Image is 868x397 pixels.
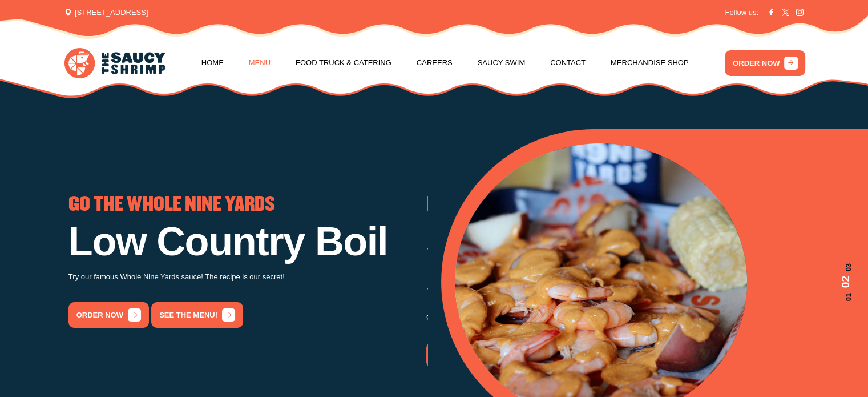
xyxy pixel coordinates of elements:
a: Contact [550,41,586,85]
a: See the menu! [151,302,243,328]
span: 03 [838,263,854,271]
span: 01 [838,293,854,301]
p: Try our famous Whole Nine Yards sauce! The recipe is our secret! [68,271,426,284]
a: Saucy Swim [478,41,526,85]
span: LOW COUNTRY BOIL [426,196,577,214]
p: Come and try a taste of Statesboro's oldest Low Country Boil restaurant! [426,311,784,324]
h1: Low Country Boil [68,222,426,262]
span: 02 [838,276,854,288]
a: ORDER NOW [725,50,805,76]
div: 3 / 3 [426,196,784,368]
img: logo [64,48,165,78]
a: order now [426,342,507,368]
span: GO THE WHOLE NINE YARDS [68,196,275,214]
a: Merchandise Shop [611,41,689,85]
span: Follow us: [725,7,758,18]
a: Menu [249,41,271,85]
a: Home [201,41,224,85]
div: 2 / 3 [68,196,426,328]
a: order now [68,302,149,328]
a: Careers [417,41,453,85]
a: Food Truck & Catering [296,41,391,85]
h1: Sizzling Savory Seafood [426,222,784,302]
span: [STREET_ADDRESS] [64,7,148,18]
